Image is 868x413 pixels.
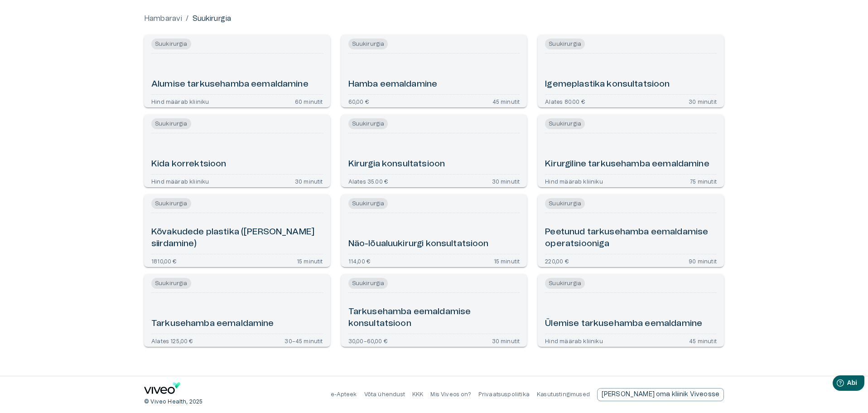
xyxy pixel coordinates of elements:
[151,179,209,185] font: Hind määrab kliiniku
[549,281,581,286] font: Suukirurgia
[144,35,330,107] a: Ava teenuse broneerimise üksikasjad
[492,339,520,344] font: 30 minutit
[545,319,702,328] font: Ülemise tarkusehamba eemaldamine
[690,179,717,185] font: 75 minutit
[492,179,520,185] font: 30 minutit
[144,15,182,22] font: Hambaravi
[545,339,603,344] font: Hind määrab kliiniku
[193,15,231,22] font: Suukirurgia
[478,392,530,397] a: Privaatsuspoliitika
[151,339,193,344] font: Alates 125,00 €
[348,339,387,344] font: 30,00–60,00 €
[545,80,670,88] font: Igemeplastika konsultatsioon
[341,194,527,267] a: Ava teenuse broneerimise üksikasjad
[155,121,188,126] font: Suukirurgia
[348,99,369,105] font: 60,00 €
[545,259,568,264] font: 220,00 €
[689,259,717,264] font: 90 minutit
[538,35,724,107] a: Ava teenuse broneerimise üksikasjad
[144,13,182,24] a: Hambaravi
[348,179,388,185] font: Alates 35.00 €
[144,399,203,404] font: © Viveo Health, 2025
[549,201,581,206] font: Suukirurgia
[545,99,584,105] font: Alates 80.00 €
[352,281,385,286] font: Suukirurgia
[151,99,209,105] font: Hind määrab kliiniku
[151,80,309,88] font: Alumise tarkusehamba eemaldamine
[348,259,370,264] font: 114,00 €
[412,392,424,397] a: KKK
[155,41,188,47] font: Suukirurgia
[545,228,708,248] font: Peetunud tarkusehamba eemaldamise operatsiooniga
[602,391,719,398] font: [PERSON_NAME] oma kliinik Viveosse
[144,274,330,347] a: Ava teenuse broneerimise üksikasjad
[537,392,590,397] a: Kasutustingimused
[797,372,868,397] iframe: Abividina käivitaja
[297,259,323,264] font: 15 minutit
[295,179,323,185] font: 30 minutit
[348,307,471,328] font: Tarkusehamba eemaldamise konsultatsioon
[538,194,724,267] a: Ava teenuse broneerimise üksikasjad
[341,274,527,347] a: Ava teenuse broneerimise üksikasjad
[538,274,724,347] a: Ava teenuse broneerimise üksikasjad
[549,41,581,47] font: Suukirurgia
[352,41,385,47] font: Suukirurgia
[144,382,180,397] a: Avalehele navigeerimine
[331,392,357,397] a: e-Apteek
[285,339,323,344] font: 30–45 minutit
[151,259,177,264] font: 1810,00 €
[151,319,274,328] font: Tarkusehamba eemaldamine
[186,15,188,22] font: /
[689,99,717,105] font: 30 minutit
[144,194,330,267] a: Ava teenuse broneerimise üksikasjad
[348,160,445,168] font: Kirurgia konsultatsioon
[144,115,330,187] a: Ava teenuse broneerimise üksikasjad
[364,392,405,397] font: Võta ühendust
[151,228,314,248] font: Kõvakudede plastika ([PERSON_NAME] siirdamine)
[348,239,489,248] font: Näo-lõualuukirurgi konsultatsioon
[492,99,520,105] font: 45 minutit
[545,160,709,168] font: Kirurgiline tarkusehamba eemaldamine
[494,259,520,264] font: 15 minutit
[430,392,471,397] font: Mis Viveos on?
[352,121,385,126] font: Suukirurgia
[151,160,227,168] font: Kida korrektsioon
[341,35,527,107] a: Ava teenuse broneerimise üksikasjad
[549,121,581,126] font: Suukirurgia
[341,115,527,187] a: Ava teenuse broneerimise üksikasjad
[155,281,188,286] font: Suukirurgia
[597,388,724,401] div: [PERSON_NAME] oma kliinik Viveosse
[155,201,188,206] font: Suukirurgia
[597,388,724,401] a: Saada partnerlustaotluse kohta e-kiri Viveole
[348,80,438,88] font: Hamba eemaldamine
[352,201,385,206] font: Suukirurgia
[545,179,603,185] font: Hind määrab kliiniku
[689,339,717,344] font: 45 minutit
[295,99,323,105] font: 60 minutit
[538,115,724,187] a: Ava teenuse broneerimise üksikasjad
